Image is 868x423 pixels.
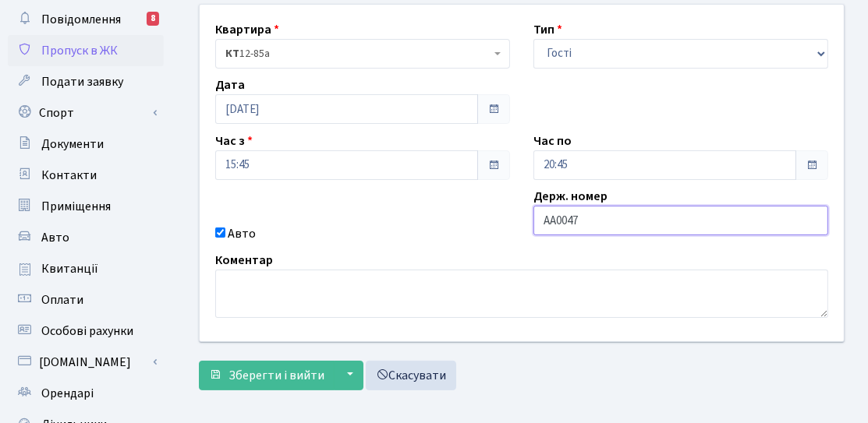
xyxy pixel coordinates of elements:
span: Повідомлення [41,11,121,28]
input: AA0001AA [533,206,828,235]
b: КТ [225,46,239,62]
span: Квитанції [41,260,98,277]
label: Коментар [215,251,273,270]
span: Пропуск в ЖК [41,42,118,59]
span: Документи [41,136,104,153]
a: Авто [8,222,164,253]
span: Орендарі [41,385,94,402]
label: Квартира [215,20,279,39]
span: Приміщення [41,198,111,215]
label: Дата [215,76,245,94]
a: Орендарі [8,378,164,409]
span: Контакти [41,167,97,184]
a: Спорт [8,97,164,129]
a: Приміщення [8,191,164,222]
span: Авто [41,229,69,246]
a: Скасувати [366,361,456,390]
div: 8 [147,12,159,26]
a: Контакти [8,160,164,191]
span: Зберегти і вийти [229,367,324,384]
button: Зберегти і вийти [199,361,335,390]
label: Тип [533,20,562,39]
label: Час по [533,132,572,150]
a: Подати заявку [8,66,164,97]
a: Пропуск в ЖК [8,35,164,66]
a: Особові рахунки [8,315,164,347]
span: <b>КТ</b>&nbsp;&nbsp;&nbsp;&nbsp;12-85а [215,39,510,69]
span: Особові рахунки [41,323,133,340]
span: <b>КТ</b>&nbsp;&nbsp;&nbsp;&nbsp;12-85а [225,46,491,62]
label: Час з [215,132,253,150]
span: Оплати [41,291,83,308]
a: [DOMAIN_NAME] [8,347,164,378]
a: Оплати [8,284,164,315]
a: Квитанції [8,253,164,284]
label: Авто [228,224,256,243]
a: Повідомлення8 [8,4,164,35]
a: Документи [8,129,164,160]
span: Подати заявку [41,73,123,90]
label: Держ. номер [533,187,608,206]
